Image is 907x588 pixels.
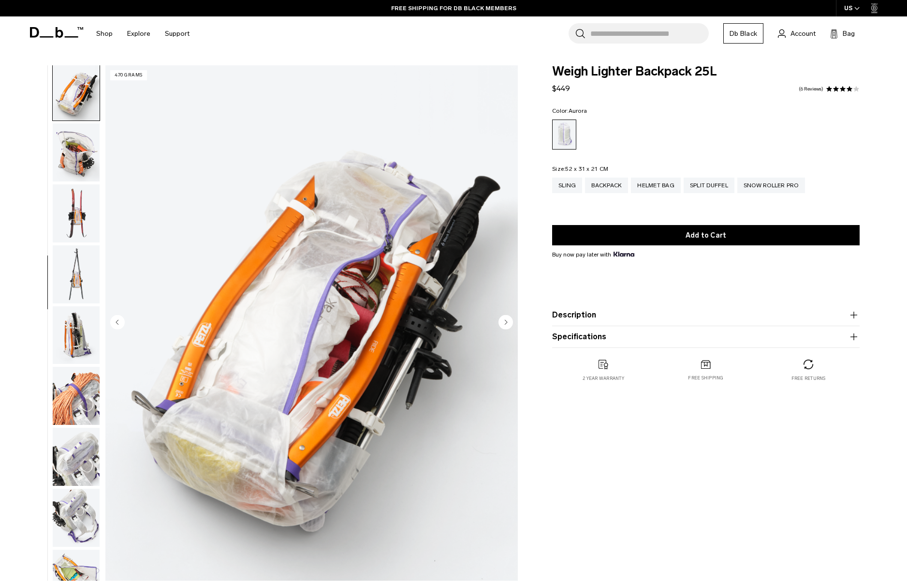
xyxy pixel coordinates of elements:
span: Weigh Lighter Backpack 25L [552,65,860,78]
a: Sling [552,178,582,193]
button: Bag [830,28,855,39]
p: 470 grams [110,70,147,80]
button: Description [552,309,860,321]
a: FREE SHIPPING FOR DB BLACK MEMBERS [391,4,516,13]
p: 2 year warranty [583,375,624,382]
a: Db Black [723,23,763,44]
button: Previous slide [110,315,125,331]
button: Next slide [498,315,513,331]
li: 8 / 18 [105,65,518,581]
img: Weigh_Lighter_Backpack_25L_7.png [53,123,100,181]
span: 52 x 31 x 21 CM [565,166,608,172]
a: Snow Roller Pro [737,178,805,193]
a: Shop [96,16,113,51]
span: Buy now pay later with [552,250,634,259]
img: Weigh_Lighter_Backpack_25L_11.png [53,367,100,425]
img: Weigh_Lighter_Backpack_25L_6.png [105,65,518,581]
a: Helmet Bag [631,178,681,193]
nav: Main Navigation [89,16,197,51]
img: Weigh_Lighter_Backpack_25L_9.png [53,245,100,303]
button: Weigh_Lighter_Backpack_25L_9.png [52,245,100,304]
button: Weigh_Lighter_Backpack_25L_12.png [52,427,100,486]
a: Backpack [585,178,628,193]
span: Account [790,29,816,39]
a: Aurora [552,120,576,150]
a: Support [165,16,190,51]
img: Weigh_Lighter_Backpack_25L_6.png [53,62,100,121]
a: 6 reviews [799,87,823,91]
img: Weigh_Lighter_Backpack_25L_12.png [53,428,100,486]
legend: Color: [552,108,587,114]
button: Specifications [552,331,860,343]
p: Free shipping [688,375,723,381]
img: Weigh_Lighter_Backpack_25L_13.png [53,489,100,547]
button: Weigh_Lighter_Backpack_25L_13.png [52,488,100,547]
img: Weigh_Lighter_Backpack_25L_8.png [53,184,100,242]
button: Weigh_Lighter_Backpack_25L_6.png [52,62,100,121]
img: Weigh_Lighter_Backpack_25L_10.png [53,306,100,364]
button: Weigh_Lighter_Backpack_25L_7.png [52,123,100,182]
button: Weigh_Lighter_Backpack_25L_11.png [52,366,100,425]
button: Weigh_Lighter_Backpack_25L_10.png [52,306,100,365]
img: {"height" => 20, "alt" => "Klarna"} [614,252,634,256]
legend: Size: [552,166,608,172]
span: $449 [552,84,570,93]
a: Split Duffel [684,178,734,193]
button: Add to Cart [552,225,860,245]
a: Explore [127,16,150,51]
span: Bag [843,29,855,39]
button: Weigh_Lighter_Backpack_25L_8.png [52,184,100,243]
span: Aurora [569,107,587,114]
a: Account [778,28,816,39]
p: Free returns [791,375,826,382]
